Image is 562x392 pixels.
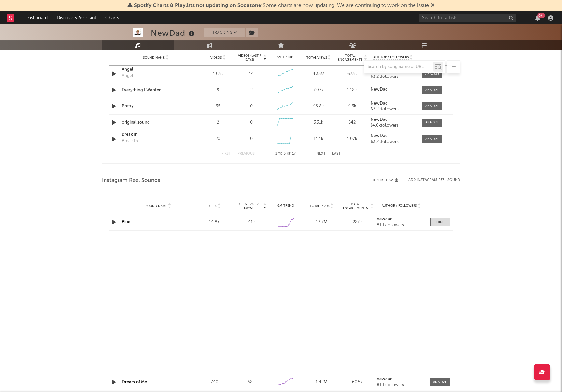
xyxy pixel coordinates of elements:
div: 4.35M [303,71,334,77]
div: 542 [337,119,367,126]
div: 6M Trend [270,55,300,60]
span: Sound Name [143,56,165,60]
button: Previous [237,152,255,156]
div: 99 + [537,13,545,18]
a: newdad [377,377,426,382]
span: Spotify Charts & Playlists not updating on Sodatone [134,3,261,8]
div: 1.42M [305,379,338,385]
a: NewDad [371,134,416,138]
div: 81.1k followers [377,383,426,387]
button: Last [332,152,341,156]
button: Tracking [204,28,245,37]
div: 14.8k [198,219,231,226]
div: 0 [250,119,253,126]
button: Export CSV [371,178,398,182]
a: Dream of Me [122,380,147,384]
div: + Add Instagram Reel Sound [398,178,460,182]
strong: newdad [377,217,393,221]
div: 58 [234,379,266,385]
span: Instagram Reel Sounds [102,177,160,185]
div: 1.03k [203,71,233,77]
span: Reels (last 7 days) [234,202,262,210]
div: NewDad [151,28,196,38]
a: Blue [122,220,130,224]
div: Angel [122,73,133,79]
button: First [221,152,231,156]
span: Total Engagements [337,54,363,62]
div: 2 [250,87,253,93]
div: 287k [341,219,374,226]
span: Videos (last 7 days) [236,54,263,62]
span: Videos [210,56,222,60]
div: 740 [198,379,231,385]
div: 63.2k followers [371,107,416,112]
div: 14 [249,71,254,77]
input: Search for artists [419,14,516,22]
button: + Add Instagram Reel Sound [405,178,460,182]
a: NewDad [371,87,416,92]
a: Everything I Wanted [122,87,190,93]
div: 46.8k [303,103,334,110]
span: Sound Name [146,204,167,208]
a: Break In [122,132,190,138]
a: original sound [122,119,190,126]
div: 673k [337,71,367,77]
span: to [278,152,282,155]
strong: NewDad [371,101,388,105]
input: Search by song name or URL [364,64,433,70]
a: NewDad [371,101,416,106]
div: 60.5k [341,379,374,385]
span: of [287,152,291,155]
div: 4.3k [337,103,367,110]
div: 7.97k [303,87,334,93]
div: 1 5 17 [268,150,303,158]
a: NewDad [371,118,416,122]
div: Break In [122,138,138,145]
div: 1.07k [337,136,367,142]
span: Author / Followers [373,55,409,60]
div: 81.1k followers [377,223,426,228]
span: Total Views [306,56,327,60]
div: 14.1k [303,136,334,142]
span: : Some charts are now updating. We are continuing to work on the issue [134,3,429,8]
a: newdad [377,217,426,222]
div: 3.31k [303,119,334,126]
a: Dashboard [21,11,52,24]
strong: NewDad [371,118,388,122]
button: Next [316,152,326,156]
div: 20 [203,136,233,142]
span: Author / Followers [382,204,417,208]
div: 14.6k followers [371,123,416,128]
div: 9 [203,87,233,93]
div: 2 [203,119,233,126]
div: 0 [250,103,253,110]
a: Pretty [122,103,190,110]
strong: NewDad [371,87,388,91]
div: 36 [203,103,233,110]
strong: newdad [377,377,393,381]
div: 1.41k [234,219,266,226]
span: Dismiss [431,3,435,8]
div: 63.2k followers [371,75,416,79]
a: Charts [101,11,123,24]
a: Discovery Assistant [52,11,101,24]
div: 6M Trend [270,203,302,208]
div: 1.18k [337,87,367,93]
div: 63.2k followers [371,140,416,144]
div: 0 [250,136,253,142]
button: 99+ [535,15,540,21]
span: Total Engagements [341,202,370,210]
strong: NewDad [371,134,388,138]
div: 13.7M [305,219,338,226]
span: Total Plays [310,204,330,208]
span: Reels [208,204,217,208]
